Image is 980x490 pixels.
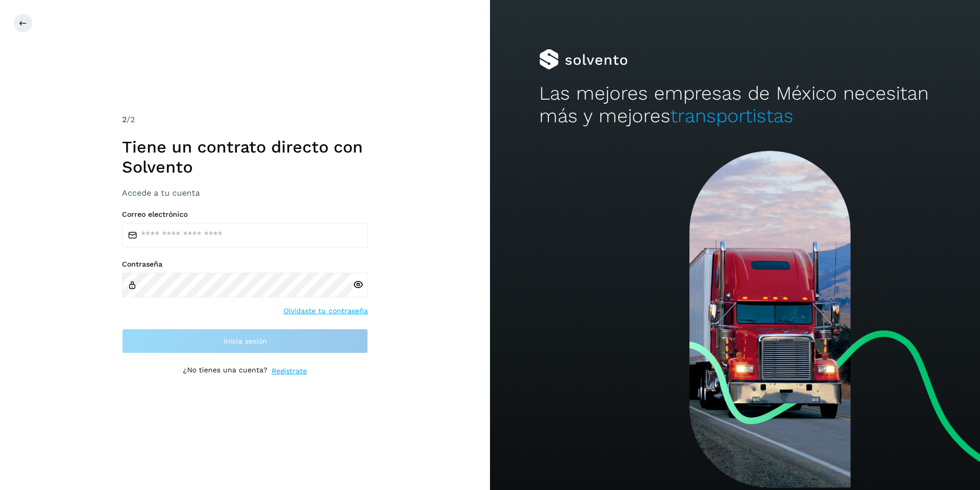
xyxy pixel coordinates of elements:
h3: Accede a tu cuenta [122,188,368,198]
h2: Las mejores empresas de México necesitan más y mejores [539,82,931,128]
a: Olvidaste tu contraseña [283,306,368,316]
button: Inicia sesión [122,329,368,353]
span: 2 [122,115,127,124]
label: Correo electrónico [122,210,368,219]
h1: Tiene un contrato directo con Solvento [122,137,368,177]
span: Inicia sesión [223,337,267,345]
a: Regístrate [272,366,307,376]
p: ¿No tienes una cuenta? [183,366,268,376]
label: Contraseña [122,260,368,269]
span: transportistas [670,105,793,127]
div: /2 [122,114,368,126]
